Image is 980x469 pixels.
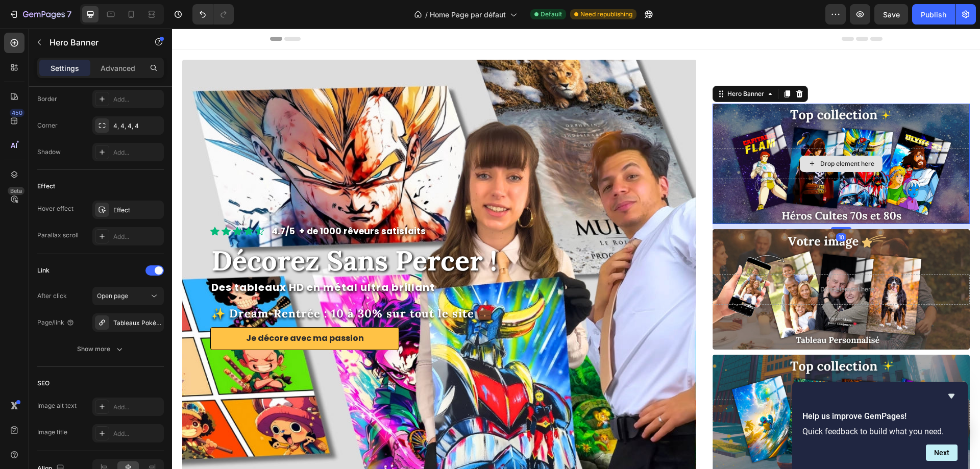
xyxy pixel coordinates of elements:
div: Help us improve GemPages! [802,390,958,461]
div: Image alt text [37,401,77,410]
iframe: Design area [172,29,980,469]
p: Quick feedback to build what you need. [802,427,958,436]
div: Drop element here [648,257,702,265]
p: Hero Banner [50,36,136,48]
span: Default [541,10,562,19]
h2: décorez sans percer ! [38,213,517,251]
div: SEO [37,379,50,388]
div: Undo/Redo [192,4,234,24]
p: Advanced [101,63,135,73]
span: Open page [97,292,128,300]
div: Background Image [541,201,798,321]
span: Need republishing [580,10,632,19]
div: Hover effect [37,204,73,213]
div: Publish [921,9,946,20]
div: Link [37,266,50,275]
div: Background Image [541,326,798,447]
p: 7 [67,8,71,20]
div: Parallax scroll [37,231,79,240]
h3: ✨ Dream-Rentrée : 10 à 30% sur tout le site 💼 [38,277,517,293]
span: Save [883,10,900,19]
div: Add... [113,95,161,104]
div: Add... [113,148,161,157]
div: Add... [113,403,161,412]
div: Background Image [541,75,798,195]
a: Je décore avec ma passion [38,299,227,322]
button: 7 [4,4,76,24]
div: Add... [113,232,161,241]
div: Tableaux Pokémon [113,318,161,328]
span: / [425,9,428,20]
button: Show more [37,340,164,358]
div: 450 [10,109,24,117]
p: Je décore avec ma passion [74,305,192,315]
div: After click [37,291,67,301]
div: Effect [113,206,161,215]
div: Page/link [37,318,75,327]
div: Add... [113,429,161,438]
div: Corner [37,121,58,130]
div: 10 [664,205,674,213]
p: 4.7/5 + de 1000 rêveurs satisfaits [100,197,254,208]
span: Home Page par défaut [430,9,506,20]
div: Drop element here [648,131,702,139]
button: Hide survey [945,390,958,402]
div: Shadow [37,147,61,157]
div: Drop element here [648,382,702,390]
button: Publish [912,4,955,24]
div: 4, 4, 4, 4 [113,121,161,131]
div: Border [37,94,57,104]
button: Save [874,4,908,24]
div: Image title [37,428,67,437]
div: Effect [37,182,55,191]
button: Next question [926,445,958,461]
div: Show more [77,344,125,354]
div: Hero Banner [553,61,594,70]
p: Settings [51,63,79,73]
h2: Help us improve GemPages! [802,410,958,423]
div: Beta [8,187,24,195]
h3: Des tableaux HD en métal ultra brillant [38,251,517,266]
button: Open page [92,287,164,305]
